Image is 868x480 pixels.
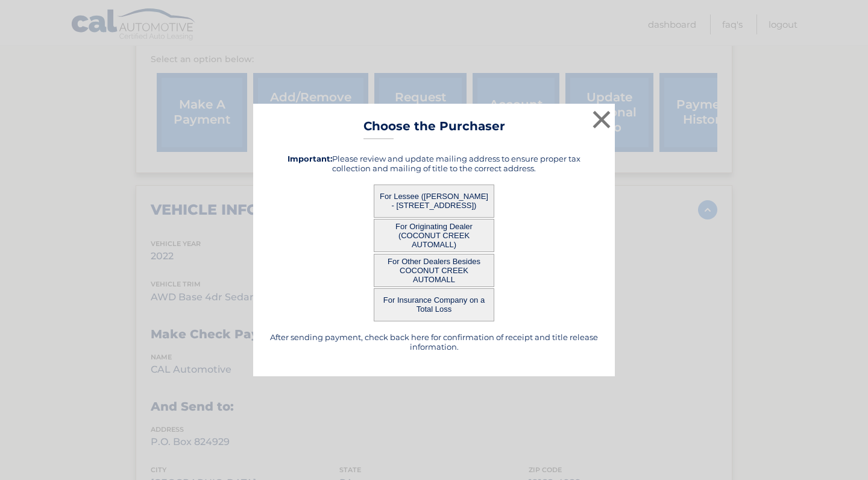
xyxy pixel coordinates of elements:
[363,119,505,140] h3: Choose the Purchaser
[374,288,494,321] button: For Insurance Company on a Total Loss
[268,154,600,173] h5: Please review and update mailing address to ensure proper tax collection and mailing of title to ...
[268,332,600,352] h5: After sending payment, check back here for confirmation of receipt and title release information.
[374,185,494,218] button: For Lessee ([PERSON_NAME] - [STREET_ADDRESS])
[374,254,494,287] button: For Other Dealers Besides COCONUT CREEK AUTOMALL
[288,154,332,163] strong: Important:
[374,219,494,252] button: For Originating Dealer (COCONUT CREEK AUTOMALL)
[590,107,614,131] button: ×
